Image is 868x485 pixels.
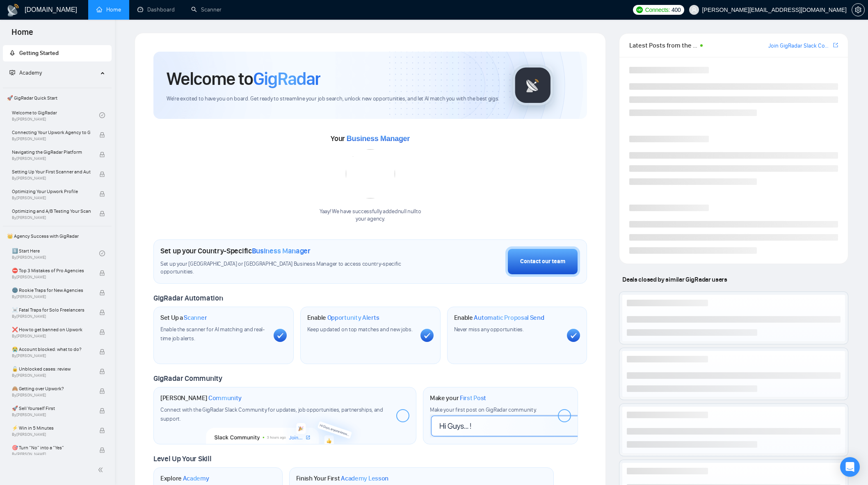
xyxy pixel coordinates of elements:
[12,306,91,314] span: ☠️ Fatal Traps for Solo Freelancers
[852,3,865,16] button: setting
[346,149,395,198] img: error
[645,5,670,14] span: Connects:
[160,394,242,402] h1: [PERSON_NAME]
[12,393,91,398] span: By [PERSON_NAME]
[160,474,209,483] h1: Explore
[96,6,121,13] a: homeHome
[99,329,105,335] span: lock
[768,41,831,50] a: Join GigRadar Slack Community
[99,191,105,197] span: lock
[253,68,320,90] span: GigRadar
[331,134,410,143] span: Your
[99,408,105,414] span: lock
[5,26,40,43] span: Home
[833,42,838,48] span: export
[12,294,91,299] span: By [PERSON_NAME]
[852,7,864,13] span: setting
[153,374,222,383] span: GigRadar Community
[167,95,499,103] span: We're excited to have you on board. Get ready to streamline your job search, unlock new opportuni...
[183,474,209,483] span: Academy
[7,4,20,17] img: logo
[12,266,91,275] span: ⛔ Top 3 Mistakes of Pro Agencies
[12,106,99,124] a: Welcome to GigRadarBy[PERSON_NAME]
[347,134,410,143] span: Business Manager
[19,69,42,76] span: Academy
[12,176,91,181] span: By [PERSON_NAME]
[12,244,99,262] a: 1️⃣ Start HereBy[PERSON_NAME]
[99,152,105,157] span: lock
[12,452,91,457] span: By [PERSON_NAME]
[296,474,388,483] h1: Finish Your First
[99,388,105,394] span: lock
[12,404,91,412] span: 🚀 Sell Yourself First
[320,215,421,223] p: your agency .
[99,132,105,138] span: lock
[12,326,91,334] span: ❌ How to get banned on Upwork
[167,68,320,90] h1: Welcome to
[505,246,580,277] button: Contact our team
[454,326,524,333] span: Never miss any opportunities.
[99,428,105,433] span: lock
[327,314,379,322] span: Opportunity Alerts
[153,294,223,303] span: GigRadar Automation
[191,6,222,13] a: searchScanner
[474,314,544,322] span: Automatic Proposal Send
[12,353,91,358] span: By [PERSON_NAME]
[12,168,91,176] span: Setting Up Your First Scanner and Auto-Bidder
[307,326,413,333] span: Keep updated on top matches and new jobs.
[430,394,486,402] h1: Make your
[619,272,730,287] span: Deals closed by similar GigRadar users
[137,6,175,13] a: dashboardDashboard
[9,69,42,76] span: Academy
[99,211,105,216] span: lock
[99,171,105,177] span: lock
[99,290,105,296] span: lock
[4,90,111,106] span: 🚀 GigRadar Quick Start
[160,314,207,322] h1: Set Up a
[12,412,91,417] span: By [PERSON_NAME]
[520,257,565,266] div: Contact our team
[12,314,91,319] span: By [PERSON_NAME]
[12,444,91,452] span: 🎯 Turn “No” into a “Yes”
[99,447,105,453] span: lock
[160,406,383,422] span: Connect with the GigRadar Slack Community for updates, job opportunities, partnerships, and support.
[12,207,91,215] span: Optimizing and A/B Testing Your Scanner for Better Results
[160,260,412,276] span: Set up your [GEOGRAPHIC_DATA] or [GEOGRAPHIC_DATA] Business Manager to access country-specific op...
[12,365,91,373] span: 🔓 Unblocked cases: review
[12,432,91,437] span: By [PERSON_NAME]
[840,457,860,477] div: Open Intercom Messenger
[12,334,91,339] span: By [PERSON_NAME]
[12,196,91,200] span: By [PERSON_NAME]
[98,466,106,474] span: double-left
[460,394,486,402] span: First Post
[12,275,91,280] span: By [PERSON_NAME]
[12,215,91,220] span: By [PERSON_NAME]
[12,385,91,393] span: 🙈 Getting over Upwork?
[99,369,105,374] span: lock
[12,345,91,353] span: 😭 Account blocked: what to do?
[160,246,311,255] h1: Set up your Country-Specific
[99,270,105,276] span: lock
[19,50,59,57] span: Getting Started
[691,7,697,13] span: user
[4,228,111,244] span: 👑 Agency Success with GigRadar
[3,45,112,61] li: Getting Started
[629,40,698,50] span: Latest Posts from the GigRadar Community
[99,310,105,315] span: lock
[672,5,681,14] span: 400
[320,208,421,223] div: Yaay! We have successfully added null null to
[12,187,91,196] span: Optimizing Your Upwork Profile
[12,286,91,294] span: 🌚 Rookie Traps for New Agencies
[252,246,311,255] span: Business Manager
[12,424,91,432] span: ⚡ Win in 5 Minutes
[208,394,242,402] span: Community
[184,314,207,322] span: Scanner
[454,314,544,322] h1: Enable
[12,373,91,378] span: By [PERSON_NAME]
[99,349,105,355] span: lock
[206,406,363,444] img: slackcommunity-bg.png
[12,137,91,141] span: By [PERSON_NAME]
[99,250,105,256] span: check-circle
[9,70,15,75] span: fund-projection-screen
[833,41,838,49] a: export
